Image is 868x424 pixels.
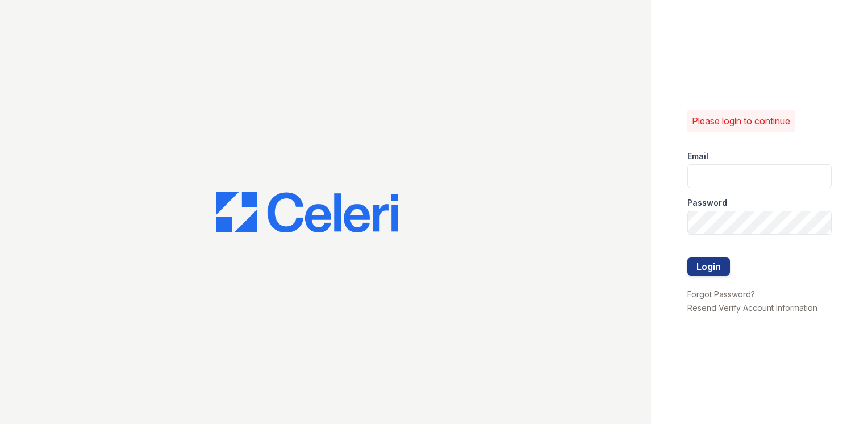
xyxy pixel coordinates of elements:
[216,192,398,232] img: CE_Logo_Blue-a8612792a0a2168367f1c8372b55b34899dd931a85d93a1a3d3e32e68fde9ad4.png
[687,257,730,276] button: Login
[687,151,708,162] label: Email
[687,289,755,299] a: Forgot Password?
[687,197,727,209] label: Password
[687,303,817,313] a: Resend Verify Account Information
[692,114,790,128] p: Please login to continue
